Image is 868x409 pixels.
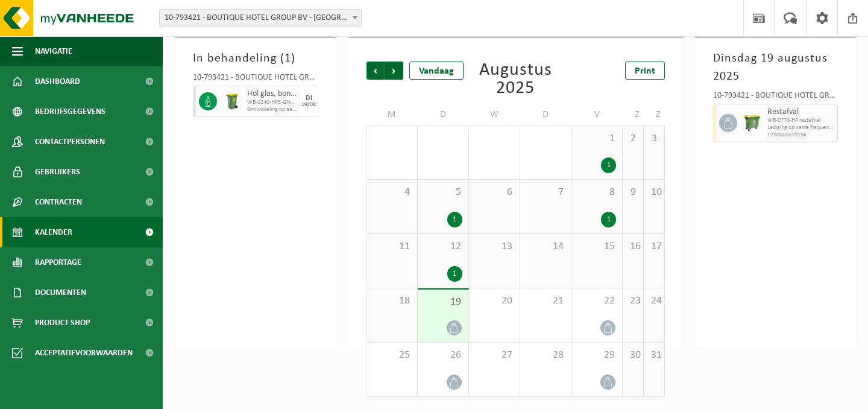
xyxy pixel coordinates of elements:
span: Volgende [385,62,403,80]
div: 1 [447,266,462,282]
div: Augustus 2025 [467,62,564,98]
span: Gebruikers [35,157,80,187]
span: 22 [577,294,616,308]
span: 15 [577,240,616,253]
div: DI [306,95,312,102]
span: Restafval [767,107,835,117]
span: 5 [424,186,462,199]
td: D [520,104,571,125]
span: 14 [526,240,565,253]
td: W [469,104,520,125]
td: Z [623,104,644,125]
h3: In behandeling ( ) [193,49,318,68]
span: Hol glas, bont (huishoudelijk) [247,89,297,99]
span: Documenten [35,277,86,308]
span: 31 [650,349,658,362]
a: Print [625,62,665,80]
span: 23 [629,294,637,308]
span: 11 [373,240,411,253]
span: 3 [650,132,658,145]
span: 27 [475,349,514,362]
span: 16 [629,240,637,253]
td: Z [644,104,665,125]
span: 30 [629,349,637,362]
td: D [418,104,469,125]
span: 13 [475,240,514,253]
div: 10-793421 - BOUTIQUE HOTEL GROUP BV - [GEOGRAPHIC_DATA] [713,92,838,104]
img: WB-0770-HPE-GN-50 [743,114,761,132]
span: 6 [475,186,514,199]
div: 1 [447,212,462,227]
span: Acceptatievoorwaarden [35,338,133,368]
span: 28 [526,349,565,362]
span: 1 [285,52,291,65]
span: 7 [526,186,565,199]
span: 8 [577,186,616,199]
span: 10 [650,186,658,199]
span: 26 [424,349,462,362]
img: WB-0240-HPE-GN-50 [223,92,241,110]
span: Dashboard [35,66,80,97]
span: 18 [373,294,411,308]
span: 24 [650,294,658,308]
span: 2 [629,132,637,145]
span: Vorige [366,62,385,80]
span: 12 [424,240,462,253]
span: 17 [650,240,658,253]
span: Kalender [35,217,72,247]
span: T250001679156 [767,132,835,139]
span: 20 [475,294,514,308]
span: 9 [629,186,637,199]
span: 21 [526,294,565,308]
td: V [571,104,623,125]
span: Contracten [35,187,82,217]
span: WB-0240-HPE-GN-50 Hol glas, bont (huishoudelijk) [247,99,297,106]
span: Contactpersonen [35,127,105,157]
span: 4 [373,186,411,199]
div: 1 [601,212,616,227]
h3: Dinsdag 19 augustus 2025 [713,49,838,86]
span: Product Shop [35,308,90,338]
div: 19/08 [301,102,316,108]
span: Navigatie [35,36,72,66]
span: Print [635,66,655,76]
span: 19 [424,296,462,309]
div: Vandaag [409,62,464,80]
span: Omwisseling op aanvraag - op geplande route (incl. verwerking) [247,106,297,113]
div: 1 [601,157,616,173]
span: WB-0770-HP restafval [767,117,835,124]
span: Rapportage [35,247,81,277]
span: 25 [373,349,411,362]
div: 10-793421 - BOUTIQUE HOTEL GROUP BV - [GEOGRAPHIC_DATA] [193,74,318,86]
td: M [366,104,418,125]
span: 1 [577,132,616,145]
span: Lediging op vaste frequentie [767,124,835,132]
span: Bedrijfsgegevens [35,97,105,127]
span: 29 [577,349,616,362]
span: 10-793421 - BOUTIQUE HOTEL GROUP BV - BRUGGE [160,10,361,27]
